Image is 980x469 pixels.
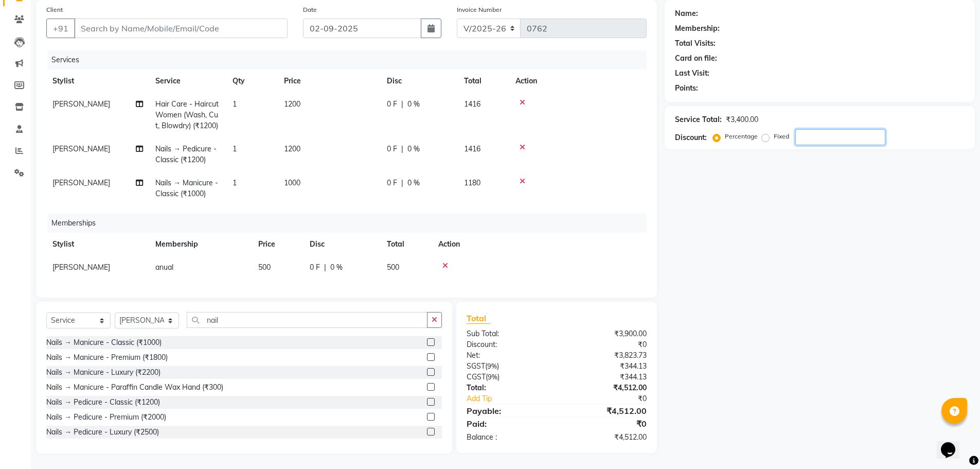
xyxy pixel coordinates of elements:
div: ₹0 [557,418,654,430]
div: ₹3,900.00 [557,328,654,339]
th: Total [381,233,432,256]
div: Name: [675,8,698,19]
div: Discount: [459,339,557,350]
span: 0 % [407,99,420,110]
span: 0 F [387,178,397,188]
div: Last Visit: [675,68,709,79]
div: Balance : [459,432,557,443]
th: Price [252,233,304,256]
label: Client [46,5,63,14]
span: 1416 [464,99,480,109]
th: Service [149,70,226,93]
div: Paid: [459,418,557,430]
span: Nails → Manicure - Classic (₹1000) [155,178,218,198]
div: ₹4,512.00 [557,405,654,417]
th: Stylist [46,233,149,256]
div: ₹0 [573,393,654,404]
span: anual [155,263,173,272]
div: Nails → Manicure - Classic (₹1000) [46,337,162,348]
div: Total: [459,383,557,393]
div: Service Total: [675,114,722,125]
div: Nails → Pedicure - Premium (₹2000) [46,412,166,423]
span: 0 F [387,99,397,110]
span: [PERSON_NAME] [52,99,110,109]
th: Membership [149,233,252,256]
th: Qty [226,70,278,93]
span: 9% [488,373,497,381]
div: Services [47,50,654,70]
th: Disc [381,70,458,93]
th: Action [432,233,647,256]
div: ₹3,400.00 [726,114,758,125]
span: 1000 [284,178,300,187]
div: ₹3,823.73 [557,350,654,361]
span: 1416 [464,144,480,153]
div: Discount: [675,132,707,143]
div: ₹4,512.00 [557,432,654,443]
th: Disc [304,233,381,256]
label: Percentage [725,132,758,141]
button: +91 [46,19,75,38]
label: Invoice Number [457,5,502,14]
div: Membership: [675,23,720,34]
div: ( ) [459,361,557,372]
div: Nails → Manicure - Luxury (₹2200) [46,367,161,378]
span: | [401,144,403,154]
div: Sub Total: [459,328,557,339]
div: Net: [459,350,557,361]
div: ₹344.13 [557,372,654,383]
span: 500 [258,263,271,272]
span: | [401,99,403,110]
th: Stylist [46,70,149,93]
span: 0 F [310,262,320,273]
span: | [324,262,326,273]
span: 1180 [464,178,480,187]
div: Nails → Pedicure - Luxury (₹2500) [46,427,159,438]
span: 500 [387,263,399,272]
label: Fixed [774,132,789,141]
th: Total [458,70,509,93]
a: Add Tip [459,393,573,404]
span: 1 [233,178,237,187]
span: [PERSON_NAME] [52,178,110,187]
span: 0 F [387,144,397,154]
input: Search by Name/Mobile/Email/Code [74,19,288,38]
iframe: chat widget [937,428,970,459]
span: Nails → Pedicure - Classic (₹1200) [155,144,217,164]
div: ( ) [459,372,557,383]
span: | [401,178,403,188]
span: [PERSON_NAME] [52,263,110,272]
span: 1200 [284,99,300,109]
span: 1 [233,144,237,153]
div: Card on file: [675,53,717,64]
div: ₹0 [557,339,654,350]
div: Total Visits: [675,38,716,49]
th: Price [278,70,381,93]
div: ₹4,512.00 [557,383,654,393]
div: Nails → Pedicure - Classic (₹1200) [46,397,160,408]
span: SGST [467,361,485,371]
span: 1 [233,99,237,109]
span: 0 % [407,144,420,154]
span: Hair Care - Haircut Women (Wash, Cut, Blowdry) (₹1200) [155,99,219,130]
span: 9% [487,362,497,370]
div: Memberships [47,214,654,233]
div: ₹344.13 [557,361,654,372]
div: Nails → Manicure - Premium (₹1800) [46,352,168,363]
th: Action [509,70,647,93]
span: [PERSON_NAME] [52,144,110,153]
span: CGST [467,372,486,381]
span: Total [467,313,490,324]
div: Payable: [459,405,557,417]
span: 1200 [284,144,300,153]
div: Nails → Manicure - Paraffin Candle Wax Hand (₹300) [46,382,223,393]
span: 0 % [407,178,420,188]
input: Search or Scan [187,312,427,328]
span: 0 % [330,262,343,273]
div: Points: [675,83,698,94]
label: Date [303,5,317,14]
